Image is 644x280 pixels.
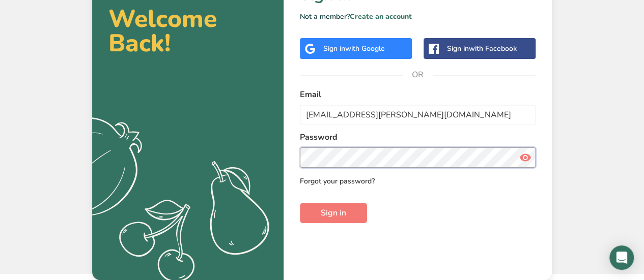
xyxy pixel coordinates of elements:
[108,7,267,55] h2: Welcome Back!
[300,203,367,223] button: Sign in
[403,59,433,90] span: OR
[345,44,385,53] span: with Google
[609,245,634,270] div: Open Intercom Messenger
[300,131,536,143] label: Password
[300,105,536,125] input: Enter Your Email
[469,44,517,53] span: with Facebook
[323,43,385,54] div: Sign in
[321,207,346,219] span: Sign in
[447,43,517,54] div: Sign in
[300,88,536,101] label: Email
[300,176,375,186] a: Forgot your password?
[350,12,412,21] a: Create an account
[300,11,536,22] p: Not a member?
